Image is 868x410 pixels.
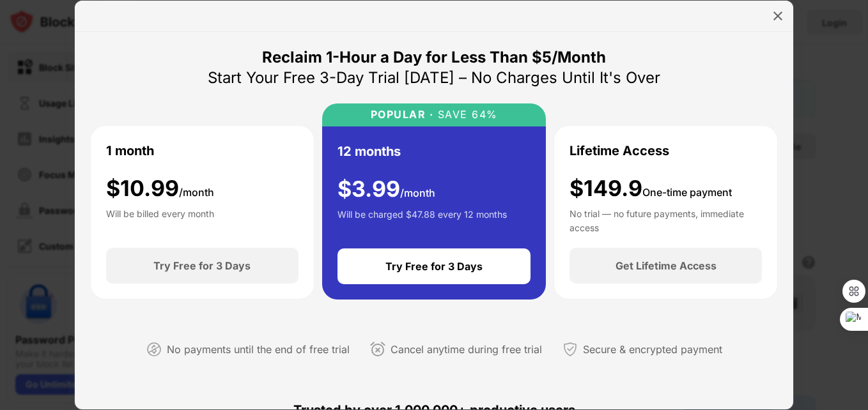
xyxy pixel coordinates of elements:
div: No payments until the end of free trial [167,340,350,359]
span: /month [400,186,435,199]
div: Will be billed every month [106,207,214,232]
div: Try Free for 3 Days [153,259,251,272]
div: No trial — no future payments, immediate access [570,207,762,232]
div: Will be charged $47.88 every 12 months [337,208,507,233]
div: $149.9 [570,176,732,202]
span: One-time payment [642,186,732,199]
div: Secure & encrypted payment [583,340,722,359]
div: $ 10.99 [106,176,214,202]
div: Lifetime Access [570,141,669,160]
img: cancel-anytime [370,342,385,357]
div: Cancel anytime during free trial [391,340,542,359]
div: Try Free for 3 Days [385,260,483,273]
div: Get Lifetime Access [616,259,717,272]
div: SAVE 64% [433,109,498,121]
img: secured-payment [562,342,578,357]
div: 1 month [106,141,154,160]
img: not-paying [146,342,162,357]
div: Reclaim 1-Hour a Day for Less Than $5/Month [262,47,606,68]
div: Start Your Free 3-Day Trial [DATE] – No Charges Until It's Over [208,68,660,88]
div: $ 3.99 [337,176,435,202]
div: 12 months [337,142,401,161]
span: /month [179,186,214,199]
div: POPULAR · [371,109,434,121]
